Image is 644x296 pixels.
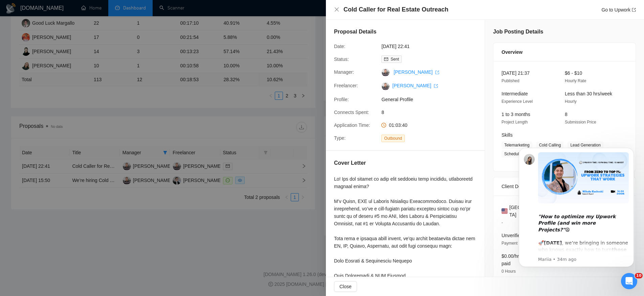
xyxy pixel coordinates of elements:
span: Type: [334,135,346,141]
h5: Cover Letter [334,159,366,167]
span: [DATE] 21:37 [502,70,530,76]
span: Experience Level [502,99,533,104]
span: 10 [635,273,643,278]
span: 8 [381,109,483,116]
span: Payment Verification [502,241,538,246]
span: Unverified [502,233,523,238]
button: Close [334,281,357,292]
span: Profile: [334,97,349,102]
span: 0 Hours [502,269,516,274]
span: $6 - $10 [565,70,582,76]
span: 1 to 3 months [502,112,530,117]
span: Hourly Rate [565,78,586,83]
span: Application Time: [334,122,370,128]
span: Scheduling [502,150,527,158]
span: Telemarketing [502,141,532,149]
img: 🇺🇸 [502,207,508,215]
a: [PERSON_NAME] export [394,69,439,75]
span: - [502,220,503,225]
span: Sent [391,57,399,62]
div: Client Details [502,177,627,196]
span: mail [384,57,388,61]
span: Published [502,78,519,83]
span: export [435,70,439,74]
span: Manager: [334,69,354,75]
h5: Proposal Details [334,28,376,36]
span: Status: [334,56,349,62]
a: Go to Upworkexport [601,7,636,13]
span: $0.00/hr avg hourly rate paid [502,253,552,266]
span: close [334,7,339,12]
span: [DATE] 22:41 [381,43,483,50]
span: 01:03:40 [389,122,407,128]
button: Close [334,7,339,13]
span: clock-circle [381,123,386,128]
span: Project Length [502,120,528,124]
span: export [434,84,438,88]
a: [PERSON_NAME] export [392,83,438,88]
span: Skills [502,132,513,138]
span: Connects Spent: [334,110,369,115]
span: export [632,8,636,12]
img: c1Sj0wYbxAwWULP0E5bJW7Ws71uKPVxyM3XelIb3FBSZkfdtOPFVfaA-x75c47uSBV [381,82,390,90]
iframe: Intercom notifications message [509,138,644,278]
span: Less than 30 hrs/week [565,91,612,96]
span: Hourly [565,99,577,104]
span: General Profile [381,96,483,103]
span: Intermediate [502,91,528,96]
span: Outbound [381,135,405,142]
span: Freelancer: [334,83,358,88]
iframe: Intercom live chat [621,273,637,289]
h4: Cold Caller for Real Estate Outreach [343,5,448,14]
span: Overview [502,48,523,56]
span: 8 [565,112,568,117]
h5: Job Posting Details [493,28,543,36]
span: Date: [334,44,345,49]
span: Submission Price [565,120,596,124]
span: Close [339,283,352,290]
